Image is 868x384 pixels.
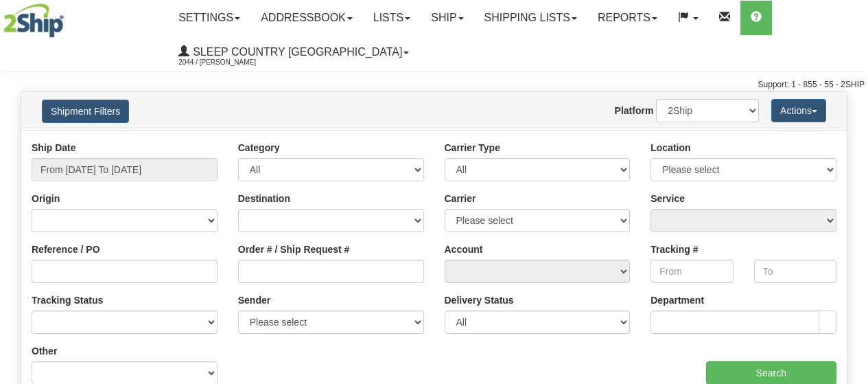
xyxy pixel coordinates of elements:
a: Ship [421,1,473,35]
label: Carrier [445,192,476,205]
input: To [754,260,836,283]
label: Service [650,192,685,205]
label: Ship Date [32,141,76,155]
label: Tracking Status [32,293,103,307]
label: Platform [615,104,654,117]
label: Tracking # [650,242,698,256]
a: Sleep Country [GEOGRAPHIC_DATA] 2044 / [PERSON_NAME] [168,35,419,69]
span: 2044 / [PERSON_NAME] [178,56,281,69]
label: Category [238,141,280,155]
label: Destination [238,192,290,205]
label: Account [445,242,483,256]
a: Addressbook [250,1,363,35]
a: Shipping lists [474,1,587,35]
a: Settings [168,1,250,35]
a: Lists [363,1,421,35]
label: Delivery Status [445,293,514,307]
span: Sleep Country [GEOGRAPHIC_DATA] [189,46,402,58]
button: Actions [771,99,826,122]
label: Order # / Ship Request # [238,242,350,256]
iframe: chat widget [836,122,867,262]
button: Shipment Filters [42,100,129,123]
label: Origin [32,192,60,205]
label: Sender [238,293,270,307]
img: logo2044.jpg [3,3,64,38]
label: Department [650,293,704,307]
div: Support: 1 - 855 - 55 - 2SHIP [3,79,865,91]
label: Carrier Type [445,141,500,155]
label: Reference / PO [32,242,100,256]
label: Other [32,344,57,358]
a: Reports [587,1,668,35]
label: Location [650,141,690,155]
input: From [650,260,733,283]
